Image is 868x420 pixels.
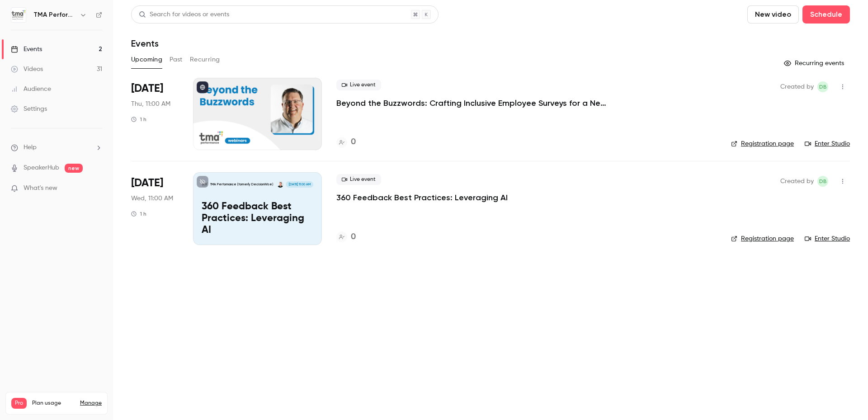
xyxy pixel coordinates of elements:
img: Charles Rogel [277,181,283,188]
span: [DATE] [131,176,163,190]
button: Upcoming [131,52,162,67]
iframe: Noticeable Trigger [91,184,102,193]
a: Beyond the Buzzwords: Crafting Inclusive Employee Surveys for a New Political Era [336,98,608,109]
li: help-dropdown-opener [11,143,102,152]
div: Search for videos or events [139,10,229,19]
span: [DATE] 11:00 AM [286,181,313,188]
span: DB [819,81,827,92]
span: Live event [336,80,381,90]
div: Sep 24 Wed, 11:00 AM (America/Denver) [131,172,179,245]
img: TMA Performance (formerly DecisionWise) [11,8,26,22]
h1: Events [131,38,159,49]
div: Audience [11,85,51,94]
span: Plan usage [32,400,75,407]
div: 1 h [131,116,146,123]
span: Devin Black [817,176,828,187]
span: Live event [336,174,381,185]
p: 360 Feedback Best Practices: Leveraging AI [202,201,313,236]
a: Enter Studio [805,139,850,148]
span: [DATE] [131,81,163,96]
h4: 0 [351,136,356,148]
a: Manage [80,400,102,407]
div: Sep 4 Thu, 11:00 AM (America/Denver) [131,78,179,150]
button: New video [747,5,799,24]
span: new [65,164,83,173]
button: Recurring [190,52,220,67]
span: Wed, 11:00 AM [131,194,173,203]
span: DB [819,176,827,187]
span: Created by [780,176,814,187]
a: 360 Feedback Best Practices: Leveraging AI [336,192,508,203]
a: 0 [336,136,356,148]
span: Devin Black [817,81,828,92]
button: Schedule [802,5,850,24]
a: SpeakerHub [24,163,59,173]
span: Help [24,143,37,152]
div: Settings [11,104,47,113]
div: 1 h [131,210,146,217]
div: Videos [11,65,43,74]
a: 0 [336,231,356,243]
span: Thu, 11:00 AM [131,99,170,109]
a: Enter Studio [805,234,850,243]
div: Events [11,45,42,54]
h4: 0 [351,231,356,243]
span: Created by [780,81,814,92]
span: Pro [11,398,27,409]
button: Recurring events [780,56,850,71]
button: Past [170,52,183,67]
h6: TMA Performance (formerly DecisionWise) [33,10,76,19]
a: 360 Feedback Best Practices: Leveraging AITMA Performance (formerly DecisionWise)Charles Rogel[DA... [193,172,322,245]
a: Registration page [731,139,794,148]
p: TMA Performance (formerly DecisionWise) [210,182,273,187]
a: Registration page [731,234,794,243]
span: What's new [24,184,57,193]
